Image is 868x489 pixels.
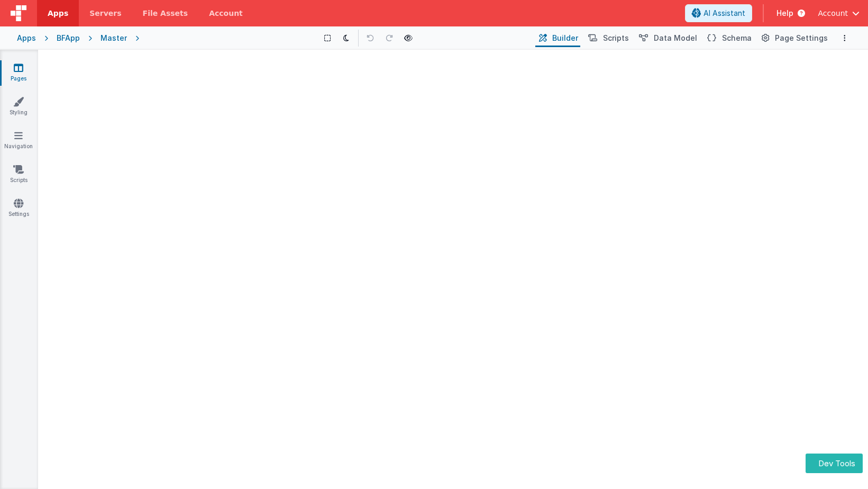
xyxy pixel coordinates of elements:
button: Dev Tools [806,454,863,473]
button: Schema [703,29,754,47]
span: Scripts [603,33,629,43]
button: Data Model [635,29,699,47]
span: Account [818,8,848,19]
span: Apps [48,8,68,19]
span: Page Settings [775,33,828,43]
button: Page Settings [758,29,830,47]
span: AI Assistant [703,8,745,19]
button: Account [818,8,860,19]
span: Servers [89,8,121,19]
button: AI Assistant [685,4,752,22]
div: BFApp [57,33,80,43]
div: Apps [17,33,36,43]
span: Data Model [654,33,697,43]
span: File Assets [143,8,188,19]
span: Schema [722,33,752,43]
button: Options [838,32,851,44]
button: Builder [535,29,580,47]
div: Master [100,33,127,43]
span: Builder [552,33,578,43]
span: Help [776,8,793,19]
button: Scripts [584,29,631,47]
